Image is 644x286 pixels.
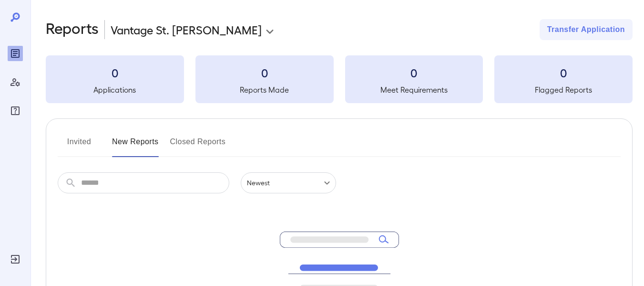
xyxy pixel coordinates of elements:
[540,19,633,40] button: Transfer Application
[46,55,633,103] summary: 0Applications0Reports Made0Meet Requirements0Flagged Reports
[195,65,334,80] h3: 0
[241,172,336,193] div: Newest
[8,74,23,90] div: Manage Users
[345,65,483,80] h3: 0
[111,22,262,37] p: Vantage St. [PERSON_NAME]
[170,134,226,157] button: Closed Reports
[112,134,159,157] button: New Reports
[494,65,633,80] h3: 0
[8,46,23,61] div: Reports
[8,252,23,267] div: Log Out
[46,19,99,40] h2: Reports
[8,103,23,118] div: FAQ
[195,84,334,95] h5: Reports Made
[58,134,101,157] button: Invited
[494,84,633,95] h5: Flagged Reports
[46,84,184,95] h5: Applications
[46,65,184,80] h3: 0
[345,84,483,95] h5: Meet Requirements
